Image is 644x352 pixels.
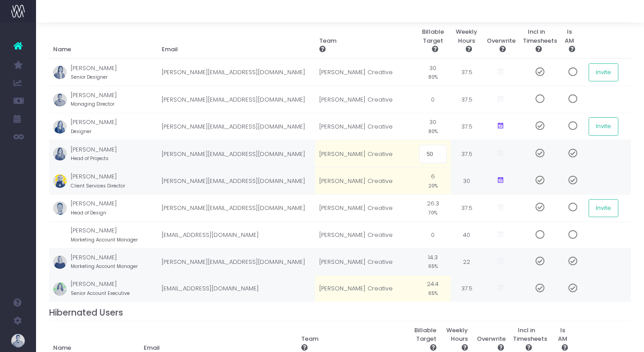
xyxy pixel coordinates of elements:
[589,63,618,81] button: Invite
[158,86,315,113] td: [PERSON_NAME][EMAIL_ADDRESS][DOMAIN_NAME]
[415,249,451,276] td: 14.3
[158,113,315,140] td: [PERSON_NAME][EMAIL_ADDRESS][DOMAIN_NAME]
[451,140,482,168] td: 37.5
[428,262,438,270] small: 65%
[451,194,482,222] td: 37.5
[71,154,109,162] small: Head of Projects
[415,58,451,86] td: 30
[11,334,25,348] img: images/default_profile_image.png
[315,168,415,195] td: [PERSON_NAME] Creative
[53,229,67,242] img: profile_images
[315,113,415,140] td: [PERSON_NAME] Creative
[451,113,482,140] td: 37.5
[53,93,67,107] img: profile_images
[451,58,482,86] td: 37.5
[451,86,482,113] td: 37.5
[518,23,554,59] th: Incl in Timesheets
[415,113,451,140] td: 30
[71,235,138,243] small: Marketing Account Manager
[428,208,437,216] small: 70%
[451,275,482,302] td: 37.5
[158,275,315,302] td: [EMAIL_ADDRESS][DOMAIN_NAME]
[53,282,67,296] img: profile_images
[53,66,67,79] img: profile_images
[71,262,138,270] small: Marketing Account Manager
[71,168,158,195] td: [PERSON_NAME]
[415,194,451,222] td: 26.3
[71,194,158,222] td: [PERSON_NAME]
[451,23,482,59] th: Weekly Hours
[554,23,584,59] th: Is AM
[315,140,415,168] td: [PERSON_NAME] Creative
[158,222,315,249] td: [EMAIL_ADDRESS][DOMAIN_NAME]
[315,275,415,302] td: [PERSON_NAME] Creative
[158,194,315,222] td: [PERSON_NAME][EMAIL_ADDRESS][DOMAIN_NAME]
[71,249,158,276] td: [PERSON_NAME]
[53,147,67,160] img: profile_images
[71,181,125,189] small: Client Services Director
[451,168,482,195] td: 30
[315,86,415,113] td: [PERSON_NAME] Creative
[71,289,130,297] small: Senior Account Executive
[71,208,106,216] small: Head of Design
[158,140,315,168] td: [PERSON_NAME][EMAIL_ADDRESS][DOMAIN_NAME]
[315,58,415,86] td: [PERSON_NAME] Creative
[71,72,108,80] small: Senior Designer
[53,201,67,215] img: profile_images
[415,168,451,195] td: 6
[428,181,438,189] small: 20%
[71,58,158,86] td: [PERSON_NAME]
[415,86,451,113] td: 0
[451,222,482,249] td: 40
[71,86,158,113] td: [PERSON_NAME]
[53,174,67,188] img: profile_images
[158,168,315,195] td: [PERSON_NAME][EMAIL_ADDRESS][DOMAIN_NAME]
[415,222,451,249] td: 0
[71,99,114,107] small: Managing Director
[53,255,67,269] img: profile_images
[71,113,158,140] td: [PERSON_NAME]
[71,222,158,249] td: [PERSON_NAME]
[428,127,438,135] small: 80%
[315,249,415,276] td: [PERSON_NAME] Creative
[451,249,482,276] td: 22
[415,23,451,59] th: Billable Target
[482,23,518,59] th: Overwrite
[589,117,618,135] button: Invite
[428,72,438,80] small: 80%
[49,23,158,59] th: Name
[49,307,631,318] h4: Hibernated Users
[315,194,415,222] td: [PERSON_NAME] Creative
[158,23,315,59] th: Email
[71,127,91,135] small: Designer
[415,275,451,302] td: 24.4
[71,140,158,168] td: [PERSON_NAME]
[428,289,438,297] small: 65%
[315,23,415,59] th: Team
[315,222,415,249] td: [PERSON_NAME] Creative
[158,249,315,276] td: [PERSON_NAME][EMAIL_ADDRESS][DOMAIN_NAME]
[589,199,618,217] button: Invite
[71,275,158,302] td: [PERSON_NAME]
[158,58,315,86] td: [PERSON_NAME][EMAIL_ADDRESS][DOMAIN_NAME]
[53,120,67,134] img: profile_images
